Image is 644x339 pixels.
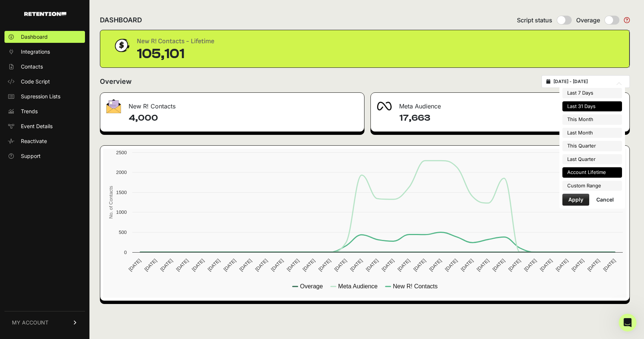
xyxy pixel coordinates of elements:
span: Script status [517,16,552,25]
text: [DATE] [143,258,158,272]
span: Integrations [21,48,50,56]
li: This Month [562,114,622,125]
li: Custom Range [562,181,622,191]
text: [DATE] [381,258,395,272]
a: Event Details [4,120,85,132]
span: Event Details [21,123,53,130]
img: fa-envelope-19ae18322b30453b285274b1b8af3d052b27d846a4fbe8435d1a52b978f639a2.png [106,99,121,113]
text: 1500 [116,190,127,195]
text: [DATE] [476,258,490,272]
text: [DATE] [222,258,237,272]
text: [DATE] [191,258,205,272]
a: Trends [4,105,85,117]
button: Apply [562,194,589,206]
text: [DATE] [586,258,601,272]
div: Meta Audience [371,93,629,115]
text: 0 [124,250,127,255]
img: dollar-coin-05c43ed7efb7bc0c12610022525b4bbbb207c7efeef5aecc26f025e68dcafac9.png [112,36,131,55]
text: [DATE] [491,258,506,272]
text: [DATE] [238,258,253,272]
text: [DATE] [507,258,522,272]
span: MY ACCOUNT [12,319,48,326]
text: [DATE] [286,258,300,272]
text: 2500 [116,150,127,155]
text: [DATE] [206,258,221,272]
text: [DATE] [539,258,553,272]
a: Supression Lists [4,91,85,102]
text: [DATE] [127,258,142,272]
li: Account Lifetime [562,167,622,178]
text: [DATE] [602,258,617,272]
div: New R! Contacts - Lifetime [137,36,214,47]
text: No. of Contacts [108,186,114,219]
a: Support [4,150,85,162]
li: This Quarter [562,141,622,151]
span: Reactivate [21,137,47,145]
button: Cancel [590,194,620,206]
span: Trends [21,108,38,115]
span: Dashboard [21,33,48,41]
text: [DATE] [175,258,189,272]
text: [DATE] [317,258,332,272]
text: 2000 [116,169,127,175]
span: Supression Lists [21,93,60,100]
h2: Overview [100,76,132,87]
text: [DATE] [412,258,427,272]
text: [DATE] [571,258,585,272]
img: Retention.com [24,12,66,16]
a: MY ACCOUNT [4,311,85,334]
span: Overage [576,16,600,25]
li: Last Quarter [562,154,622,165]
li: Last Month [562,128,622,138]
a: Contacts [4,61,85,73]
div: New R! Contacts [100,93,364,115]
a: Reactivate [4,135,85,147]
text: [DATE] [444,258,458,272]
a: Dashboard [4,31,85,43]
text: [DATE] [333,258,348,272]
span: Contacts [21,63,43,70]
iframe: Intercom live chat [619,314,637,332]
h4: 17,663 [399,112,624,124]
text: [DATE] [523,258,537,272]
text: Overage [300,283,323,289]
text: [DATE] [555,258,569,272]
text: [DATE] [302,258,316,272]
a: Code Script [4,76,85,88]
div: 105,101 [137,47,214,61]
text: Meta Audience [338,283,378,289]
text: [DATE] [254,258,269,272]
a: Integrations [4,46,85,58]
text: [DATE] [460,258,474,272]
span: Code Script [21,78,50,85]
text: [DATE] [365,258,379,272]
h4: 4,000 [129,112,358,124]
li: Last 7 Days [562,88,622,98]
text: [DATE] [349,258,363,272]
span: Support [21,152,41,160]
text: [DATE] [270,258,284,272]
text: 1000 [116,209,127,215]
h2: DASHBOARD [100,15,142,25]
text: New R! Contacts [393,283,438,289]
text: 500 [119,229,127,235]
text: [DATE] [397,258,411,272]
text: [DATE] [159,258,174,272]
img: fa-meta-2f981b61bb99beabf952f7030308934f19ce035c18b003e963880cc3fabeebb7.png [377,102,392,111]
text: [DATE] [428,258,443,272]
li: Last 31 Days [562,101,622,112]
